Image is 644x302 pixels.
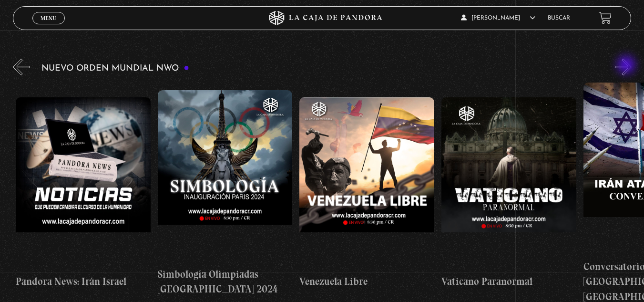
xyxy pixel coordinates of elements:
button: Previous [13,59,30,75]
span: Cerrar [37,23,60,30]
span: [PERSON_NAME] [461,15,535,21]
h4: Vaticano Paranormal [441,274,576,289]
a: Buscar [548,15,570,21]
h3: Nuevo Orden Mundial NWO [41,64,189,73]
a: View your shopping cart [599,11,612,24]
h4: Venezuela Libre [299,274,434,289]
button: Next [615,59,632,75]
h4: Simbología Olimpiadas [GEOGRAPHIC_DATA] 2024 [158,267,293,297]
h4: Pandora News: Irán Israel [16,274,151,289]
span: Menu [41,15,56,21]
